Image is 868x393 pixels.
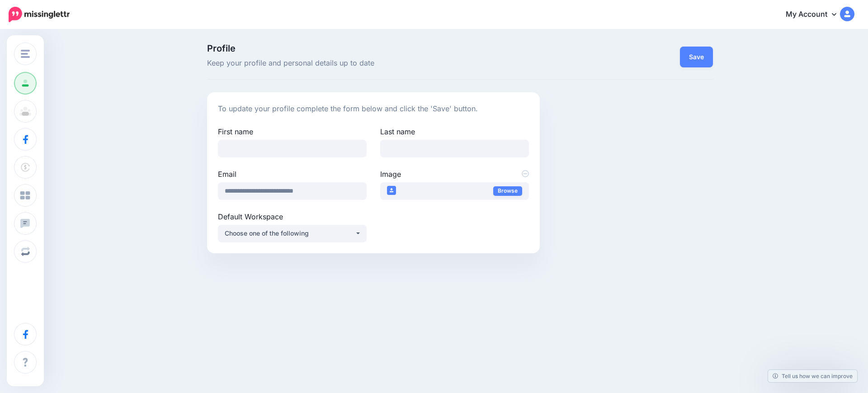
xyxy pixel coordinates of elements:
[680,47,713,67] button: Save
[218,225,367,242] button: Choose one of the following
[218,126,367,137] label: First name
[387,186,396,195] img: user_default_image_thumb.png
[21,50,30,58] img: menu.png
[218,211,367,222] label: Default Workspace
[218,169,367,180] label: Email
[493,186,522,196] a: Browse
[777,4,854,26] a: My Account
[380,169,529,180] label: Image
[768,370,857,382] a: Tell us how we can improve
[225,228,355,239] div: Choose one of the following
[218,103,529,115] p: To update your profile complete the form below and click the 'Save' button.
[207,44,540,53] span: Profile
[207,57,540,69] span: Keep your profile and personal details up to date
[380,126,529,137] label: Last name
[9,7,70,22] img: Missinglettr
